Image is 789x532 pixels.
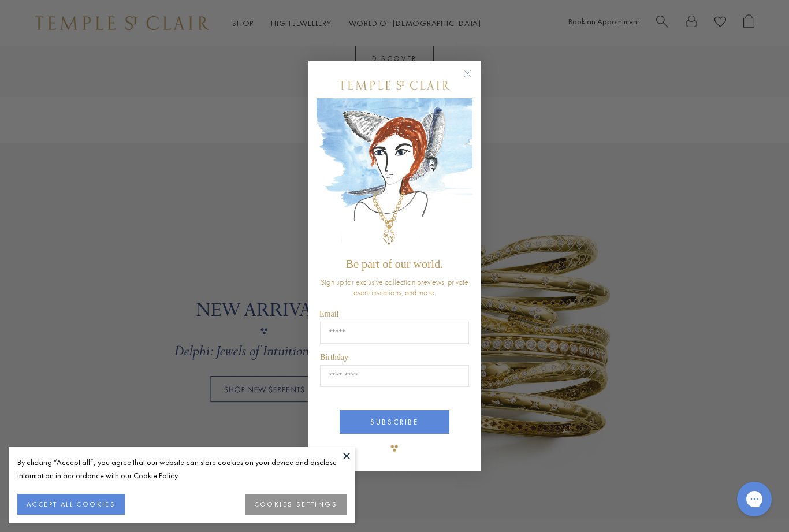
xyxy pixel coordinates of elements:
[383,437,406,460] img: TSC
[245,494,347,515] button: COOKIES SETTINGS
[340,410,449,434] button: SUBSCRIBE
[17,456,347,482] div: By clicking “Accept all”, you agree that our website can store cookies on your device and disclos...
[317,98,472,252] img: c4a9eb12-d91a-4d4a-8ee0-386386f4f338.jpeg
[466,72,481,87] button: Close dialog
[731,478,777,520] iframe: Gorgias live chat messenger
[319,310,338,318] span: Email
[340,81,449,90] img: Temple St. Clair
[320,322,469,344] input: Email
[320,353,348,362] span: Birthday
[321,277,468,297] span: Sign up for exclusive collection previews, private event invitations, and more.
[17,494,125,515] button: ACCEPT ALL COOKIES
[346,258,443,270] span: Be part of our world.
